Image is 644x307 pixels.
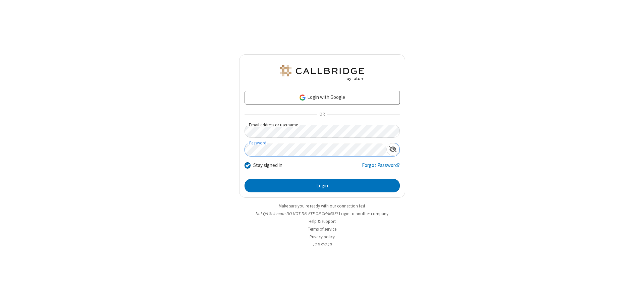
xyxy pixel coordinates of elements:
div: Show password [386,143,399,156]
input: Email address or username [245,125,400,138]
span: OR [317,110,327,119]
a: Privacy policy [310,234,335,240]
a: Forgot Password? [362,162,400,174]
img: google-icon.png [299,94,306,101]
label: Stay signed in [253,162,282,169]
li: Not QA Selenium DO NOT DELETE OR CHANGE? [239,210,405,217]
a: Help & support [309,219,336,224]
button: Login to another company [339,210,388,217]
button: Login [245,179,400,192]
input: Password [245,143,386,156]
a: Make sure you're ready with our connection test [279,203,365,209]
a: Terms of service [308,226,336,232]
li: v2.6.352.10 [239,241,405,248]
a: Login with Google [245,91,400,104]
iframe: Chat [627,290,639,302]
img: QA Selenium DO NOT DELETE OR CHANGE [278,65,366,81]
